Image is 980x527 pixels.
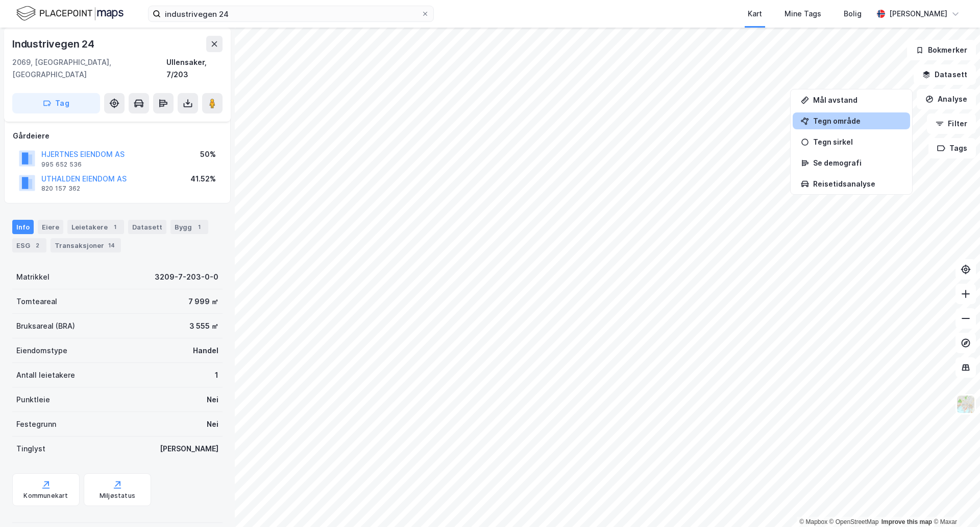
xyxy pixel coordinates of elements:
[106,240,117,250] div: 14
[51,238,121,253] div: Transaksjoner
[67,220,124,234] div: Leietakere
[844,8,862,20] div: Bolig
[907,40,976,60] button: Bokmerker
[16,5,124,22] img: logo.f888ab2527a4732fd821a326f86c7f29.svg
[193,345,218,357] div: Handel
[956,395,975,414] img: Z
[16,320,75,332] div: Bruksareal (BRA)
[12,220,34,234] div: Info
[928,138,976,158] button: Tags
[16,369,75,381] div: Antall leietakere
[200,148,216,161] div: 50%
[929,478,980,527] div: Kontrollprogram for chat
[23,492,68,500] div: Kommunekart
[12,93,100,113] button: Tag
[207,394,218,406] div: Nei
[799,518,827,525] a: Mapbox
[813,179,902,188] div: Reisetidsanalyse
[194,222,204,232] div: 1
[100,492,135,500] div: Miljøstatus
[16,345,67,357] div: Eiendomstype
[12,36,96,52] div: Industrivegen 24
[829,518,879,525] a: OpenStreetMap
[189,320,218,332] div: 3 555 ㎡
[785,8,821,20] div: Mine Tags
[161,6,421,21] input: Søk på adresse, matrikkel, gårdeiere, leietakere eller personer
[16,394,50,406] div: Punktleie
[41,161,82,169] div: 995 652 536
[38,220,63,234] div: Eiere
[12,238,46,253] div: ESG
[215,369,218,381] div: 1
[813,117,902,125] div: Tegn område
[32,240,42,250] div: 2
[160,443,218,455] div: [PERSON_NAME]
[170,220,208,234] div: Bygg
[13,130,222,142] div: Gårdeiere
[917,89,976,109] button: Analyse
[889,8,947,20] div: [PERSON_NAME]
[813,138,902,146] div: Tegn sirkel
[166,56,223,81] div: Ullensaker, 7/203
[207,418,218,430] div: Nei
[748,8,762,20] div: Kart
[16,271,50,283] div: Matrikkel
[190,173,216,185] div: 41.52%
[927,113,976,134] button: Filter
[16,443,45,455] div: Tinglyst
[16,418,56,430] div: Festegrunn
[881,518,932,525] a: Improve this map
[16,295,57,308] div: Tomteareal
[188,295,218,308] div: 7 999 ㎡
[813,158,902,167] div: Se demografi
[41,185,80,193] div: 820 157 362
[813,96,902,104] div: Mål avstand
[929,478,980,527] iframe: Chat Widget
[12,56,166,81] div: 2069, [GEOGRAPHIC_DATA], [GEOGRAPHIC_DATA]
[128,220,166,234] div: Datasett
[110,222,120,232] div: 1
[914,64,976,85] button: Datasett
[155,271,218,283] div: 3209-7-203-0-0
